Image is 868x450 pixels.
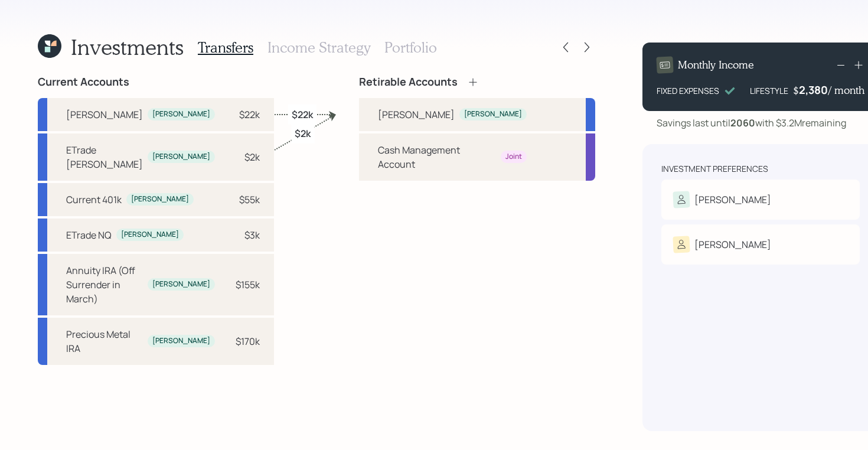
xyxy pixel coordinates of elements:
div: Joint [505,152,522,162]
h1: Investments [71,34,184,60]
div: [PERSON_NAME] [131,194,189,204]
label: $2k [295,127,311,140]
div: FIXED EXPENSES [657,84,719,97]
h4: Monthly Income [678,58,754,71]
h4: Retirable Accounts [359,76,458,89]
div: Investment Preferences [661,163,768,175]
div: ETrade NQ [66,228,112,242]
div: 2,380 [799,83,828,97]
div: [PERSON_NAME] [152,279,210,289]
div: Cash Management Account [378,143,496,171]
div: $155k [236,278,260,292]
div: [PERSON_NAME] [152,152,210,162]
div: $55k [239,193,260,207]
div: [PERSON_NAME] [464,109,522,119]
h3: Portfolio [384,39,437,56]
div: LIFESTYLE [750,84,788,97]
div: ETrade [PERSON_NAME] [66,143,143,171]
label: $22k [292,107,313,120]
div: [PERSON_NAME] [121,230,179,240]
div: [PERSON_NAME] [152,336,210,346]
div: $170k [236,334,260,348]
div: [PERSON_NAME] [378,107,455,122]
div: [PERSON_NAME] [694,237,771,252]
div: $22k [239,107,260,122]
h3: Transfers [198,39,253,56]
h4: Current Accounts [38,76,129,89]
div: Current 401k [66,193,122,207]
div: $2k [244,150,260,164]
div: Annuity IRA (Off Surrender in March) [66,263,143,306]
h4: $ [793,84,799,97]
b: 2060 [730,116,755,129]
div: [PERSON_NAME] [694,193,771,207]
div: $3k [244,228,260,242]
h4: / month [828,84,864,97]
div: [PERSON_NAME] [66,107,143,122]
h3: Income Strategy [267,39,370,56]
div: Precious Metal IRA [66,327,143,356]
div: [PERSON_NAME] [152,109,210,119]
div: Savings last until with $3.2M remaining [657,116,846,130]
